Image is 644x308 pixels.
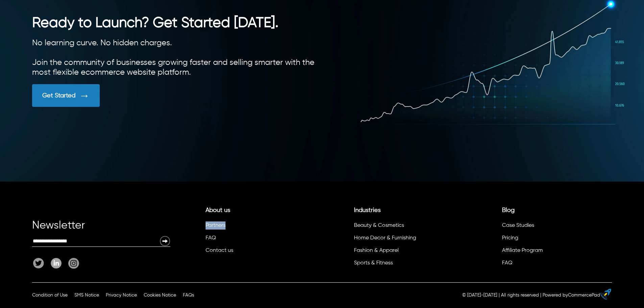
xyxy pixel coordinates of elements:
h2: Ready to Launch? Get Started [DATE]. [32,15,322,31]
a: eCommerce builder by CommercePad [602,289,611,302]
img: Newsletter Submit [160,236,170,246]
a: Affiliate Program [502,248,543,253]
a: Home Decor & Furnishing [354,235,416,241]
div: Get Started [42,92,75,99]
li: Sports & Fitness [353,258,460,270]
a: Privacy Notice [106,293,137,298]
li: Contact us [205,245,312,258]
a: Condition of Use [32,293,68,298]
li: Fashion & Apparel [353,245,460,258]
a: Contact us [206,248,233,253]
li: Partners [205,220,312,233]
li: Beauty & Cosmetics [353,220,460,233]
div: Powered by [543,292,600,299]
a: Twitter [33,258,47,269]
a: Beauty & Cosmetics [354,223,404,228]
a: Pricing [502,235,518,241]
li: Case Studies [501,220,608,233]
a: CommercePad [568,293,600,298]
img: Linkedin [51,258,62,268]
a: SMS Notice [74,293,99,298]
a: About us [206,207,230,213]
a: Cookies Notice [144,293,176,298]
a: Linkedin [47,258,65,269]
img: Instagram [68,258,79,269]
a: FAQ [206,235,216,241]
a: Instagram [65,258,79,269]
p: © [DATE]-[DATE] | All rights reserved [462,292,539,299]
span: Cookies Policy [144,293,176,298]
img: eCommerce builder by CommercePad [600,289,611,300]
a: Blog [502,207,515,213]
li: FAQ [501,258,608,270]
li: Pricing [501,233,608,245]
a: FAQs [183,293,194,298]
a: Case Studies [502,223,534,228]
div: | [540,292,541,299]
a: Industries [354,207,381,213]
li: Home Decor & Furnishing [353,233,460,245]
a: Partners [206,223,225,228]
li: FAQ [205,233,312,245]
li: Affiliate Program [501,245,608,258]
div: Newsletter [32,222,170,236]
a: Get Started [32,84,322,107]
img: Twitter [33,258,44,268]
a: FAQ [502,260,512,266]
a: Sports & Fitness [354,260,393,266]
a: Fashion & Apparel [354,248,399,253]
div: No learning curve. No hidden charges. Join the community of businesses growing faster and selling... [32,38,322,77]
